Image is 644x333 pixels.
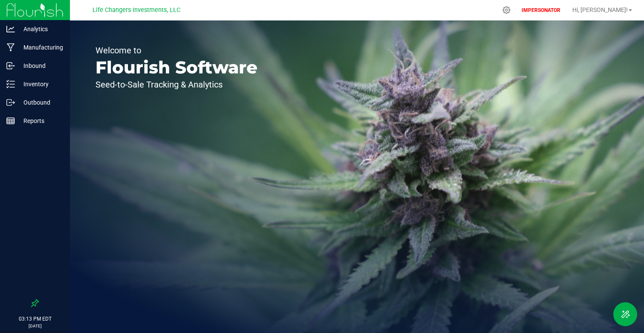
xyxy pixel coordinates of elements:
label: Pin the sidebar to full width on large screens [31,299,39,307]
p: Analytics [15,24,66,34]
inline-svg: Inventory [6,80,15,88]
inline-svg: Manufacturing [6,43,15,52]
p: Reports [15,116,66,126]
button: Toggle Menu [613,302,637,326]
p: Flourish Software [96,59,258,76]
inline-svg: Reports [6,117,15,125]
span: Life Changers Investments, LLC [93,6,180,14]
p: Seed-to-Sale Tracking & Analytics [96,80,258,89]
div: Manage settings [501,6,512,14]
span: Hi, [PERSON_NAME]! [572,6,628,13]
inline-svg: Outbound [6,98,15,107]
p: Inventory [15,79,66,89]
p: Welcome to [96,46,258,55]
inline-svg: Inbound [6,61,15,70]
p: Outbound [15,97,66,108]
p: 03:13 PM EDT [4,315,66,323]
p: IMPERSONATOR [518,6,564,14]
p: Inbound [15,61,66,71]
p: [DATE] [4,323,66,329]
inline-svg: Analytics [6,25,15,33]
p: Manufacturing [15,42,66,53]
